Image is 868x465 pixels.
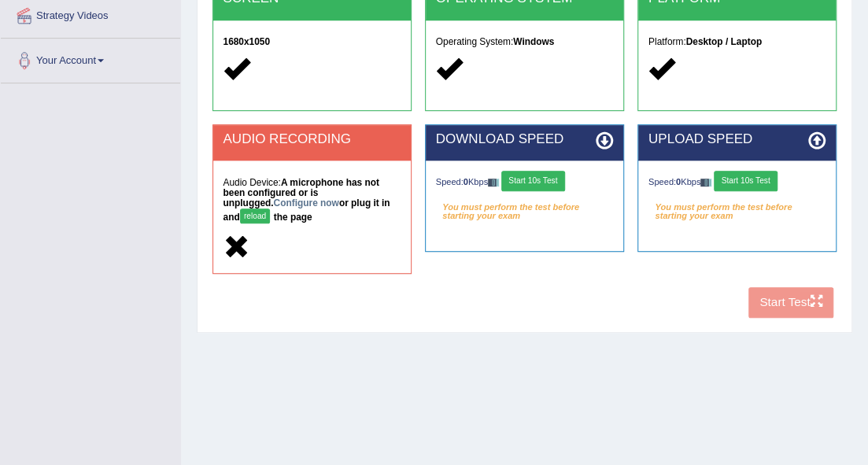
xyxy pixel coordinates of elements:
h2: DOWNLOAD SPEED [436,132,614,147]
strong: Windows [513,36,554,47]
a: Configure now [274,197,339,209]
strong: A microphone has not been configured or is unplugged. or plug it in and the page [223,177,390,223]
strong: 0 [464,177,468,186]
img: ajax-loader-fb-connection.gif [488,179,499,186]
div: Speed: Kbps [436,171,614,194]
button: Start 10s Test [714,171,778,191]
a: Your Account [1,39,180,78]
strong: 1680x1050 [223,36,270,47]
div: Speed: Kbps [648,171,826,194]
em: You must perform the test before starting your exam [648,197,826,218]
em: You must perform the test before starting your exam [436,197,614,218]
h5: Platform: [648,37,826,47]
h5: Operating System: [436,37,614,47]
h5: Audio Device: [223,178,401,227]
strong: 0 [676,177,681,186]
h2: UPLOAD SPEED [648,132,826,147]
img: ajax-loader-fb-connection.gif [700,179,711,186]
strong: Desktop / Laptop [685,36,761,47]
h2: AUDIO RECORDING [223,132,401,147]
button: Start 10s Test [501,171,565,191]
button: reload [240,209,271,223]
